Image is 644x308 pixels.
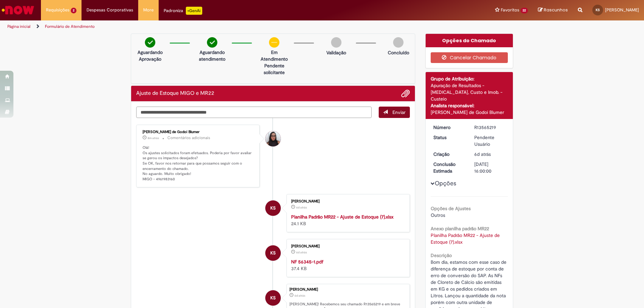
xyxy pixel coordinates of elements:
[426,34,513,47] div: Opções do Chamado
[401,89,410,98] button: Adicionar anexos
[501,7,519,13] span: Favoritos
[270,200,276,216] span: KS
[71,8,76,13] span: 2
[331,37,341,48] img: img-circle-grey.png
[291,258,403,272] div: 37.4 KB
[136,107,372,118] textarea: Digite sua mensagem aqui...
[145,37,155,48] img: check-circle-green.png
[431,212,445,218] span: Outros
[296,205,307,209] span: 6d atrás
[291,244,403,248] div: [PERSON_NAME]
[45,24,95,29] a: Formulário de Atendimento
[474,151,505,158] div: 25/09/2025 08:53:11
[379,107,410,118] button: Enviar
[289,288,406,292] div: [PERSON_NAME]
[538,7,568,13] a: Rascunhos
[258,62,290,76] p: Pendente solicitante
[294,294,305,298] time: 25/09/2025 08:53:11
[388,49,409,56] p: Concluído
[296,250,307,254] span: 6d atrás
[474,151,491,157] time: 25/09/2025 08:53:11
[269,37,279,48] img: circle-minus.png
[431,75,508,82] div: Grupo de Atribuição:
[291,213,403,227] div: 24.1 KB
[291,214,393,220] a: Planilha Padrão MR22 - Ajuste de Estoque (7).xlsx
[291,259,323,265] a: NF 56345-1.pdf
[270,245,276,261] span: KS
[605,7,639,13] span: [PERSON_NAME]
[136,90,214,97] h2: Ajuste de Estoque MIGO e MR22 Histórico de tíquete
[431,232,501,245] a: Download de Planilha Padrão MR22 - Ajuste de Estoque (7).xlsx
[392,109,406,115] span: Enviar
[326,49,346,56] p: Validação
[431,109,508,116] div: [PERSON_NAME] de Godoi Blumer
[296,205,307,209] time: 25/09/2025 08:53:07
[46,7,69,13] span: Requisições
[474,151,491,157] span: 6d atrás
[296,250,307,254] time: 25/09/2025 08:51:11
[428,161,470,174] dt: Conclusão Estimada
[186,7,202,15] p: +GenAi
[143,7,154,13] span: More
[431,252,452,258] b: Descrição
[87,7,133,13] span: Despesas Corporativas
[143,130,254,134] div: [PERSON_NAME] de Godoi Blumer
[5,20,424,33] ul: Trilhas de página
[196,49,228,62] p: Aguardando atendimento
[258,49,290,62] p: Em Atendimento
[265,245,281,261] div: Kelayne Kemeli da Silva
[265,131,281,146] div: Maisa Franco De Godoi Blumer
[428,151,470,158] dt: Criação
[474,134,505,147] div: Pendente Usuário
[596,8,600,12] span: KS
[167,135,210,141] small: Comentários adicionais
[431,52,508,63] button: Cancelar Chamado
[164,7,202,15] div: Padroniza
[148,136,159,140] time: 30/09/2025 16:06:29
[431,82,508,102] div: Apuração de Resultados - [MEDICAL_DATA], Custo e Imob. - Custeio
[1,3,35,17] img: ServiceNow
[207,37,217,48] img: check-circle-green.png
[270,290,276,306] span: KS
[291,199,403,203] div: [PERSON_NAME]
[143,145,254,182] p: Olá! Os ajustes solicitados foram efetuados. Poderia por favor avaliar se gerou os impactos desej...
[521,8,528,13] span: 22
[431,226,489,232] b: Anexo planilha padrão MR22
[265,290,281,306] div: Kelayne Kemeli da Silva
[431,102,508,109] div: Analista responsável:
[431,205,471,211] b: Opções de Ajustes
[134,49,166,62] p: Aguardando Aprovação
[474,124,505,131] div: R13565219
[393,37,404,48] img: img-circle-grey.png
[428,124,470,131] dt: Número
[294,294,305,298] span: 6d atrás
[474,161,505,174] div: [DATE] 16:00:00
[544,7,568,13] span: Rascunhos
[428,134,470,141] dt: Status
[148,136,159,140] span: 8m atrás
[7,24,31,29] a: Página inicial
[265,200,281,216] div: Kelayne Kemeli da Silva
